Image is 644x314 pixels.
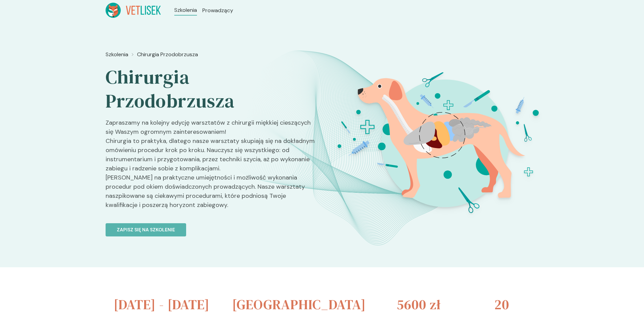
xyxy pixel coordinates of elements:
[106,50,128,59] a: Szkolenia
[202,6,233,15] a: Prowadzący
[117,226,175,233] p: Zapisz się na szkolenie
[106,118,317,215] p: Zapraszamy na kolejny edycję warsztatów z chirurgii miękkiej cieszących się Waszym ogromnym zaint...
[321,48,561,228] img: ZpbG9h5LeNNTxNnG_ChiruJB_BT.svg
[106,65,317,113] h2: Chirurgia Przodobrzusza
[174,6,197,14] a: Szkolenia
[106,215,317,236] a: Zapisz się na szkolenie
[137,50,198,59] a: Chirurgia Przodobrzusza
[106,223,186,236] button: Zapisz się na szkolenie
